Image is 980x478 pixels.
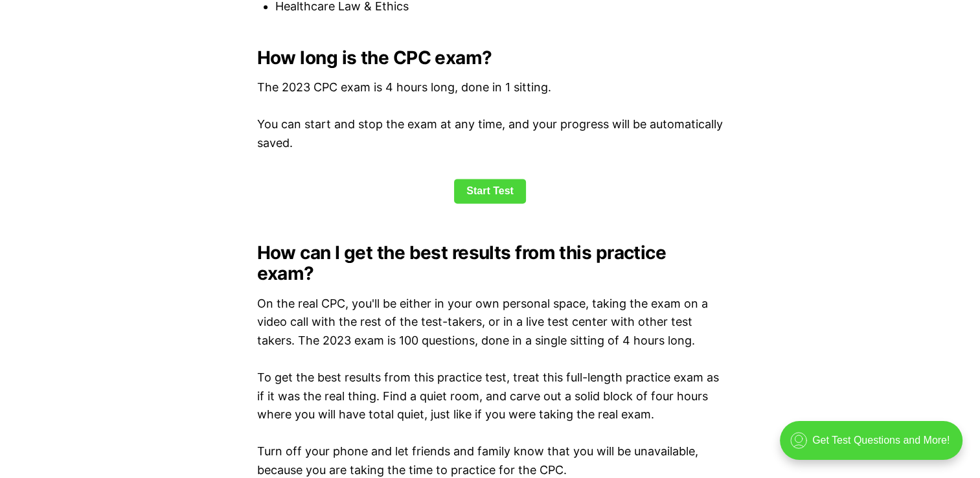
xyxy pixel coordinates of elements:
p: The 2023 CPC exam is 4 hours long, done in 1 sitting. [257,78,724,97]
h2: How long is the CPC exam? [257,47,724,68]
p: You can start and stop the exam at any time, and your progress will be automatically saved. [257,115,724,153]
p: On the real CPC, you'll be either in your own personal space, taking the exam on a video call wit... [257,295,724,350]
p: To get the best results from this practice test, treat this full-length practice exam as if it wa... [257,369,724,424]
h2: How can I get the best results from this practice exam? [257,242,724,284]
a: Start Test [454,179,526,203]
iframe: portal-trigger [769,415,980,478]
